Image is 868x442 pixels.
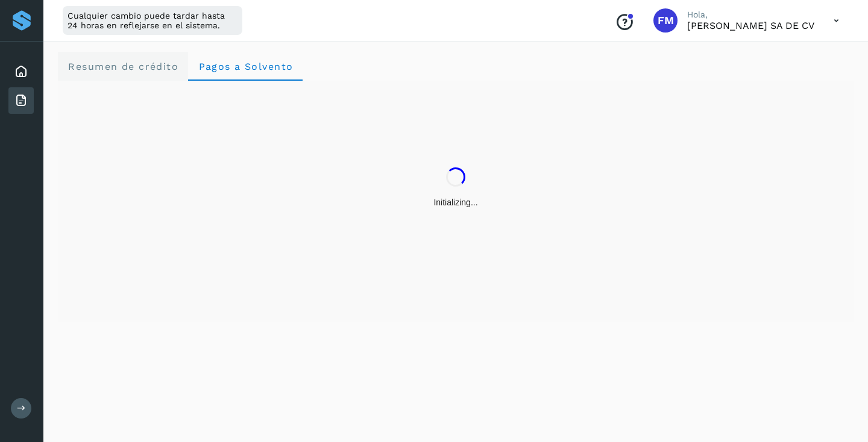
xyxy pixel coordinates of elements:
p: FLETES MAGOS SA DE CV [687,20,814,31]
div: Inicio [8,58,34,85]
span: Resumen de crédito [68,61,178,72]
p: Hola, [687,10,814,20]
span: Pagos a Solvento [198,61,293,72]
div: Cualquier cambio puede tardar hasta 24 horas en reflejarse en el sistema. [63,6,242,35]
div: Facturas [8,87,34,114]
